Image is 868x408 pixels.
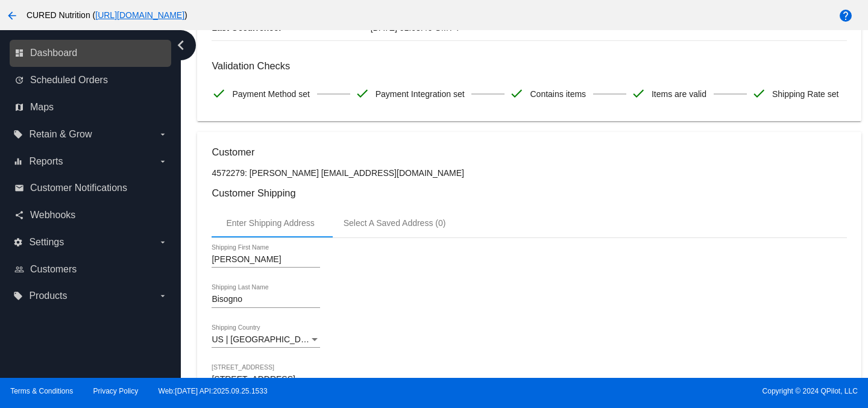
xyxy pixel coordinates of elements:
a: Privacy Policy [93,387,139,395]
a: update Scheduled Orders [14,71,168,90]
a: email Customer Notifications [14,178,168,198]
span: Customer Notifications [30,183,127,193]
i: local_offer [13,130,23,139]
h3: Customer [212,146,846,158]
span: [DATE] 01:03:46 GMT-7 [371,23,461,33]
span: Contains items [530,81,586,107]
div: Enter Shipping Address [226,218,314,228]
mat-icon: check [212,86,226,101]
a: share Webhooks [14,206,168,225]
i: arrow_drop_down [158,291,168,301]
i: email [14,183,24,193]
h3: Validation Checks [212,60,846,72]
span: Settings [29,237,64,248]
mat-icon: check [631,86,646,101]
span: CURED Nutrition ( ) [27,10,187,20]
a: [URL][DOMAIN_NAME] [95,10,184,20]
i: arrow_drop_down [158,237,168,247]
span: Reports [29,156,63,167]
span: Payment Method set [232,81,309,107]
i: chevron_left [171,36,190,55]
div: Select A Saved Address (0) [344,218,446,228]
span: Copyright © 2024 QPilot, LLC [444,387,858,395]
a: dashboard Dashboard [14,43,168,63]
span: Shipping Rate set [772,81,839,107]
i: dashboard [14,48,24,58]
a: map Maps [14,98,168,117]
span: Dashboard [30,48,77,58]
p: 4572279: [PERSON_NAME] [EMAIL_ADDRESS][DOMAIN_NAME] [212,168,846,178]
i: update [14,75,24,85]
i: share [14,210,24,220]
i: equalizer [13,157,23,166]
span: Scheduled Orders [30,75,108,86]
span: Products [29,290,67,301]
i: local_offer [13,291,23,301]
i: map [14,102,24,112]
span: Retain & Grow [29,129,92,140]
span: Items are valid [652,81,706,107]
mat-icon: check [509,86,524,101]
mat-icon: check [752,86,766,101]
a: Terms & Conditions [10,387,73,395]
i: settings [13,237,23,247]
mat-icon: check [355,86,370,101]
i: arrow_drop_down [158,157,168,166]
mat-icon: arrow_back [5,8,19,23]
i: people_outline [14,265,24,274]
span: Customers [30,264,77,275]
h3: Customer Shipping [212,187,846,199]
a: Web:[DATE] API:2025.09.25.1533 [159,387,268,395]
span: Payment Integration set [376,81,465,107]
mat-icon: help [838,8,853,23]
span: Webhooks [30,210,75,221]
a: people_outline Customers [14,260,168,279]
input: Shipping First Name [212,255,320,265]
input: Shipping Last Name [212,295,320,304]
i: arrow_drop_down [158,130,168,139]
input: Shipping Street 1 [212,375,846,384]
span: Maps [30,102,54,113]
mat-select: Shipping Country [212,335,320,345]
span: US | [GEOGRAPHIC_DATA] [212,334,318,344]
